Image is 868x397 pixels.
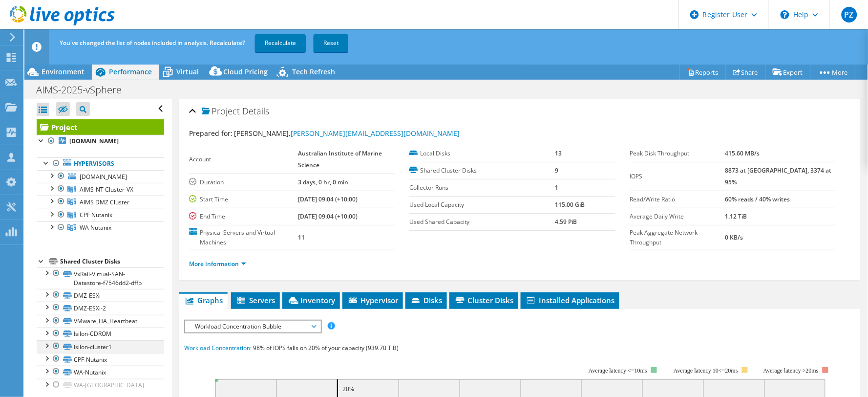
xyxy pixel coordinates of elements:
[37,289,164,302] a: DMZ-ESXi
[37,328,164,340] a: Isilon-CDROM
[409,166,555,176] label: Shared Cluster Disks
[725,149,760,157] b: 415.60 MB/s
[37,170,164,183] a: [DOMAIN_NAME]
[409,217,555,227] label: Used Shared Capacity
[37,221,164,234] a: WA Nutanix
[298,149,382,169] b: Australian Institute of Marine Science
[555,200,585,209] b: 115.00 GiB
[184,344,252,352] span: Workload Concentration:
[189,154,298,164] label: Account
[60,256,164,267] div: Shared Cluster Disks
[184,295,223,305] span: Graphs
[80,185,133,194] span: AIMS-NT Cluster-VX
[725,233,743,242] b: 0 KB/s
[298,233,305,242] b: 11
[223,67,268,76] span: Cloud Pricing
[409,183,555,193] label: Collector Runs
[298,212,358,221] b: [DATE] 09:04 (+10:00)
[781,10,789,19] svg: \n
[234,129,460,138] span: [PERSON_NAME],
[189,195,298,204] label: Start Time
[37,157,164,170] a: Hypervisors
[630,228,725,247] label: Peak Aggregate Network Throughput
[298,178,348,186] b: 3 days, 0 hr, 0 min
[176,67,199,76] span: Virtual
[189,212,298,221] label: End Time
[298,195,358,203] b: [DATE] 09:04 (+10:00)
[630,149,725,158] label: Peak Disk Throughput
[60,39,245,47] span: You've changed the list of nodes included in analysis. Recalculate?
[292,67,335,76] span: Tech Refresh
[555,218,577,226] b: 4.59 PiB
[342,385,354,393] text: 20%
[42,67,85,76] span: Environment
[37,353,164,366] a: CPF-Nutanix
[347,295,398,305] span: Hypervisor
[80,223,111,232] span: WA Nutanix
[37,183,164,196] a: AIMS-NT Cluster-VX
[679,65,726,80] a: Reports
[287,295,335,305] span: Inventory
[409,149,555,158] label: Local Disks
[189,260,246,268] a: More Information
[236,295,275,305] span: Servers
[37,379,164,392] a: WA-[GEOGRAPHIC_DATA]
[810,65,856,80] a: More
[454,295,513,305] span: Cluster Disks
[409,200,555,210] label: Used Local Capacity
[80,198,129,206] span: AIMS DMZ Cluster
[242,105,269,117] span: Details
[725,166,831,186] b: 8873 at [GEOGRAPHIC_DATA], 3374 at 95%
[69,137,119,145] b: [DOMAIN_NAME]
[725,212,747,221] b: 1.12 TiB
[37,196,164,208] a: AIMS DMZ Cluster
[526,295,614,305] span: Installed Applications
[726,65,766,80] a: Share
[37,119,164,135] a: Project
[674,367,738,374] tspan: Average latency 10<=20ms
[589,367,647,374] tspan: Average latency <=10ms
[765,65,811,80] a: Export
[37,135,164,148] a: [DOMAIN_NAME]
[109,67,152,76] span: Performance
[189,228,298,247] label: Physical Servers and Virtual Machines
[32,85,137,95] h1: AIMS-2025-vSphere
[763,367,819,374] text: Average latency >20ms
[37,302,164,314] a: DMZ-ESXi-2
[202,107,240,116] span: Project
[555,183,559,192] b: 1
[291,129,460,138] a: [PERSON_NAME][EMAIL_ADDRESS][DOMAIN_NAME]
[630,195,725,204] label: Read/Write Ratio
[253,344,399,352] span: 98% of IOPS falls on 20% of your capacity (939.70 TiB)
[842,7,857,22] span: PZ
[630,172,725,181] label: IOPS
[37,315,164,328] a: VMware_HA_Heartbeat
[190,321,316,332] span: Workload Concentration Bubble
[725,195,790,203] b: 60% reads / 40% writes
[555,149,562,157] b: 13
[189,129,233,138] label: Prepared for:
[255,34,306,52] a: Recalculate
[80,173,127,181] span: [DOMAIN_NAME]
[37,209,164,221] a: CPF Nutanix
[314,34,348,52] a: Reset
[37,340,164,353] a: Isilon-cluster1
[37,267,164,289] a: VxRail-Virtual-SAN-Datastore-f7546dd2-dffb
[555,166,559,175] b: 9
[80,211,112,219] span: CPF Nutanix
[37,366,164,378] a: WA-Nutanix
[189,177,298,187] label: Duration
[630,212,725,221] label: Average Daily Write
[410,295,442,305] span: Disks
